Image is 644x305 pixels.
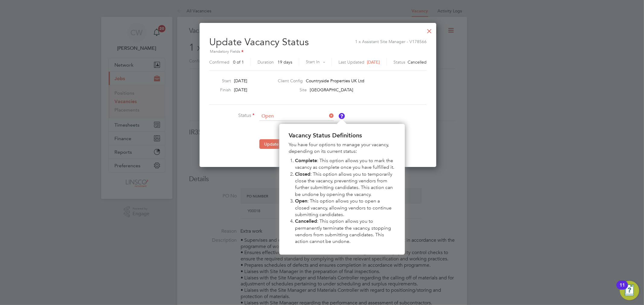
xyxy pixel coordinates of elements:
[209,112,255,119] label: Status
[209,49,427,55] div: Mandatory Fields
[355,36,427,44] span: 1 x Assistant Site Manager - V178566
[620,281,639,300] button: Open Resource Center, 11 new notifications
[295,198,307,204] strong: Open
[234,87,247,93] span: [DATE]
[620,285,625,293] div: 11
[295,198,393,217] span: : This option allows you to open a closed vacancy, allowing vendors to continue submitting candid...
[278,78,303,83] label: Client Config
[295,218,317,224] strong: Cancelled
[209,139,390,155] li: or
[209,59,229,65] label: Confirmed
[295,218,392,244] span: : This option allows you to permanently terminate the vacancy, stopping vendors from submitting c...
[207,78,231,83] label: Start
[295,171,394,197] span: : This option allows you to temporarily close the vacancy, preventing vendors from further submit...
[207,87,231,93] label: Finish
[295,158,317,163] strong: Complete
[295,158,394,170] span: : This option allows you to mark the vacancy as complete once you have fulfilled it.
[289,141,395,155] p: You have four options to manage your vacancy, depending on its current status:
[233,59,244,65] span: 0 of 1
[339,113,345,119] button: Vacancy Status Definitions
[258,59,274,65] label: Duration
[259,112,334,121] input: Select one
[259,139,284,149] button: Update
[393,59,405,65] label: Status
[338,59,364,65] label: Last Updated
[278,87,307,93] label: Site
[279,124,405,255] div: Vacancy Status Definitions
[277,59,292,65] span: 19 days
[306,78,364,83] span: Countryside Properties UK Ltd
[310,87,353,93] span: [GEOGRAPHIC_DATA]
[234,78,247,83] span: [DATE]
[289,132,362,139] strong: Vacancy Status Definitions
[295,171,310,177] strong: Closed
[367,59,380,65] span: [DATE]
[408,59,427,65] span: Cancelled
[306,58,320,66] label: Start In
[209,31,427,68] h2: Update Vacancy Status
[323,59,325,64] span: -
